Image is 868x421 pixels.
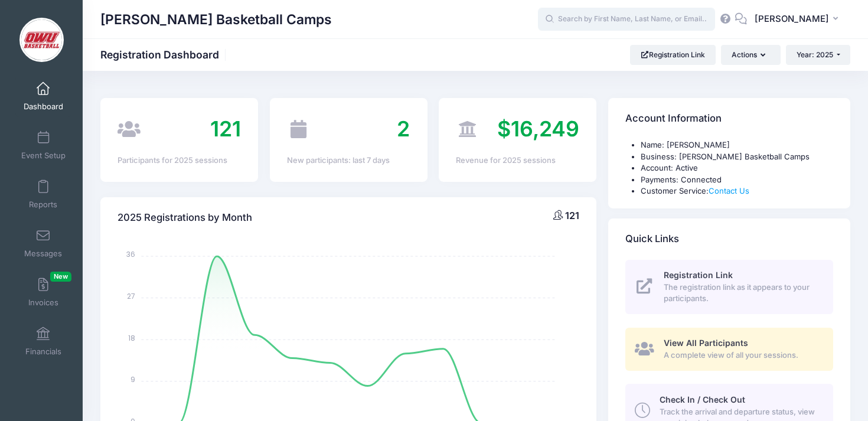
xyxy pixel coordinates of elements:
span: $16,249 [497,116,579,142]
a: View All Participants A complete view of all your sessions. [625,328,833,371]
a: Registration Link The registration link as it appears to your participants. [625,260,833,314]
li: Customer Service: [641,185,833,197]
h4: 2025 Registrations by Month [118,201,252,234]
tspan: 18 [129,332,136,342]
tspan: 9 [131,374,136,384]
h4: Quick Links [625,222,679,256]
span: [PERSON_NAME] [755,12,829,25]
div: Participants for 2025 sessions [118,155,241,167]
span: Dashboard [24,102,63,112]
a: Registration Link [630,45,716,65]
span: Event Setup [21,151,66,161]
span: 121 [210,116,241,142]
span: Check In / Check Out [660,394,745,404]
span: A complete view of all your sessions. [664,350,820,361]
tspan: 36 [127,249,136,259]
a: Messages [15,223,71,264]
li: Account: Active [641,162,833,174]
span: Messages [24,249,62,259]
div: New participants: last 7 days [287,155,410,167]
span: Invoices [28,298,58,308]
a: Reports [15,174,71,215]
span: The registration link as it appears to your participants. [664,282,820,305]
span: 2 [397,116,410,142]
a: Contact Us [709,186,749,195]
span: New [50,272,71,282]
li: Payments: Connected [641,174,833,186]
a: Dashboard [15,76,71,117]
h4: Account Information [625,102,722,136]
button: Actions [721,45,780,65]
button: [PERSON_NAME] [747,6,850,33]
li: Business: [PERSON_NAME] Basketball Camps [641,151,833,163]
span: Registration Link [664,270,733,280]
button: Year: 2025 [786,45,850,65]
span: Reports [29,200,57,210]
a: InvoicesNew [15,272,71,313]
h1: [PERSON_NAME] Basketball Camps [100,6,332,33]
li: Name: [PERSON_NAME] [641,139,833,151]
a: Financials [15,321,71,362]
span: Financials [25,347,61,357]
span: 121 [565,210,579,221]
span: View All Participants [664,338,748,348]
input: Search by First Name, Last Name, or Email... [538,8,715,31]
span: Year: 2025 [797,50,833,59]
tspan: 27 [128,291,136,301]
a: Event Setup [15,125,71,166]
div: Revenue for 2025 sessions [456,155,579,167]
img: David Vogel Basketball Camps [19,18,64,62]
h1: Registration Dashboard [100,48,229,61]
